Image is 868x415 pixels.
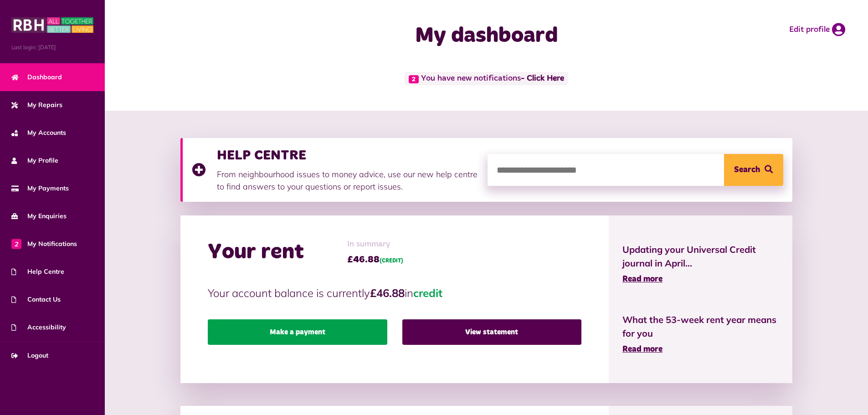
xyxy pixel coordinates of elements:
[402,319,581,345] a: View statement
[521,75,564,83] a: - Click Here
[305,23,668,49] h1: My dashboard
[622,313,779,340] span: What the 53-week rent year means for you
[217,147,478,164] h3: HELP CENTRE
[622,243,779,286] a: Updating your Universal Credit journal in April... Read more
[622,313,779,356] a: What the 53-week rent year means for you Read more
[347,253,403,266] span: £46.88
[622,243,779,270] span: Updating your Universal Credit journal in April...
[11,267,64,277] span: Help Centre
[208,285,581,301] p: Your account balance is currently in
[413,286,442,300] span: credit
[409,75,419,83] span: 2
[11,239,77,249] span: My Notifications
[217,168,478,193] p: From neighbourhood issues to money advice, use our new help centre to find answers to your questi...
[622,345,663,354] span: Read more
[11,156,58,165] span: My Profile
[11,43,93,51] span: Last login: [DATE]
[11,16,93,34] img: MyRBH
[724,154,783,186] button: Search
[11,211,67,221] span: My Enquiries
[11,184,69,193] span: My Payments
[734,154,760,186] span: Search
[622,275,663,283] span: Read more
[405,72,568,85] span: You have new notifications
[11,128,66,138] span: My Accounts
[11,100,62,110] span: My Repairs
[370,286,405,300] strong: £46.88
[347,238,403,251] span: In summary
[11,72,62,82] span: Dashboard
[208,319,387,345] a: Make a payment
[789,23,845,36] a: Edit profile
[11,239,21,249] span: 2
[208,239,304,266] h2: Your rent
[11,351,48,360] span: Logout
[11,323,66,332] span: Accessibility
[380,258,403,264] span: (CREDIT)
[11,295,61,304] span: Contact Us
